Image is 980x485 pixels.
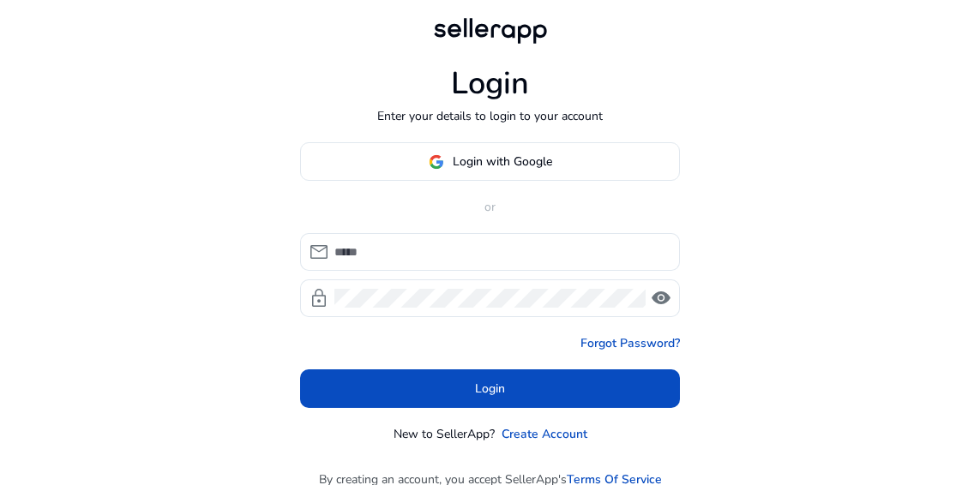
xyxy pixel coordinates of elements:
button: Login with Google [300,142,680,181]
p: or [300,198,680,216]
h1: Login [451,65,529,102]
button: Login [300,369,680,408]
a: Create Account [502,425,587,443]
span: Login [475,380,505,398]
a: Forgot Password? [580,334,680,352]
p: Enter your details to login to your account [377,107,603,125]
img: google-logo.svg [429,154,444,170]
span: mail [309,242,329,262]
span: lock [309,288,329,308]
span: visibility [651,288,671,308]
span: Login with Google [453,153,552,171]
p: New to SellerApp? [394,425,495,443]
